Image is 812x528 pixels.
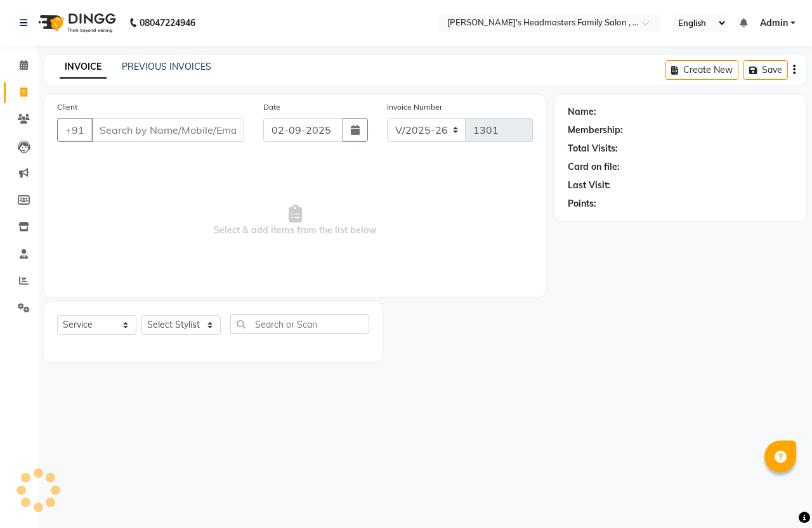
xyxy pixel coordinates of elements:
[568,142,618,155] div: Total Visits:
[743,60,788,80] button: Save
[140,5,195,41] b: 08047224946
[568,105,596,119] div: Name:
[568,124,623,137] div: Membership:
[665,60,738,80] button: Create New
[122,61,211,72] a: PREVIOUS INVOICES
[57,118,93,142] button: +91
[91,118,244,142] input: Search by Name/Mobile/Email/Code
[759,477,799,515] iframe: chat widget
[263,101,280,113] label: Date
[57,101,77,113] label: Client
[568,160,620,174] div: Card on file:
[60,56,107,79] a: INVOICE
[760,16,788,30] span: Admin
[32,5,119,41] img: logo
[387,101,442,113] label: Invoice Number
[230,314,369,334] input: Search or Scan
[568,179,610,192] div: Last Visit:
[568,197,596,210] div: Points:
[57,157,533,284] span: Select & add items from the list below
